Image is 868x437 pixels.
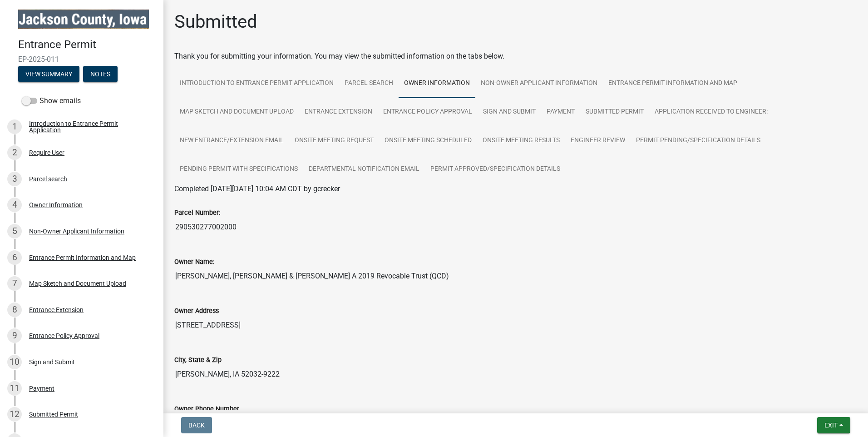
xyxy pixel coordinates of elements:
label: Parcel Number: [174,210,220,216]
a: Owner Information [399,69,475,98]
div: 1 [7,119,22,134]
div: Entrance Permit Information and Map [29,254,136,261]
a: Map Sketch and Document Upload [174,98,299,127]
a: Entrance Extension [299,98,378,127]
a: Permit Pending/Specification Details [631,126,766,155]
div: 11 [7,381,22,396]
a: Payment [541,98,580,127]
wm-modal-confirm: Notes [83,71,118,78]
a: New Entrance/Extension Email [174,126,289,155]
a: Introduction to Entrance Permit Application [174,69,339,98]
div: Payment [29,385,54,392]
div: Entrance Extension [29,307,84,313]
div: Submitted Permit [29,411,78,417]
div: Introduction to Entrance Permit Application [29,120,149,133]
div: 2 [7,145,22,160]
div: 6 [7,250,22,265]
a: Application Received to Engineer: [649,98,773,127]
div: Thank you for submitting your information. You may view the submitted information on the tabs below. [174,51,857,62]
a: Entrance Permit Information and Map [603,69,743,98]
label: Owner Address [174,308,219,314]
div: 8 [7,303,22,317]
div: 4 [7,198,22,212]
a: Onsite Meeting Scheduled [379,126,477,155]
label: Show emails [22,95,81,106]
div: 9 [7,328,22,343]
a: Departmental Notification Email [303,155,425,184]
div: 10 [7,355,22,369]
span: Completed [DATE][DATE] 10:04 AM CDT by gcrecker [174,184,340,193]
div: Map Sketch and Document Upload [29,280,126,287]
div: Entrance Policy Approval [29,333,99,339]
a: Permit Approved/Specification Details [425,155,566,184]
button: Back [181,417,212,433]
a: Entrance Policy Approval [378,98,478,127]
div: 3 [7,172,22,186]
h4: Entrance Permit [18,38,156,51]
div: Parcel search [29,176,67,182]
button: Exit [817,417,850,433]
span: Exit [824,422,838,429]
div: Sign and Submit [29,359,75,365]
wm-modal-confirm: Summary [18,71,79,78]
a: Onsite Meeting Request [289,126,379,155]
a: Onsite Meeting Results [477,126,565,155]
div: Non-Owner Applicant Information [29,228,124,234]
div: 7 [7,276,22,291]
a: Engineer Review [565,126,631,155]
button: View Summary [18,66,79,82]
a: Parcel search [339,69,399,98]
a: Pending Permit with Specifications [174,155,303,184]
a: Non-Owner Applicant Information [475,69,603,98]
img: Jackson County, Iowa [18,10,149,29]
button: Notes [83,66,118,82]
div: 12 [7,407,22,422]
div: 5 [7,224,22,238]
span: EP-2025-011 [18,55,145,64]
div: Require User [29,149,64,156]
a: Submitted Permit [580,98,649,127]
span: Back [188,422,205,429]
label: Owner Name: [174,259,214,265]
label: City, State & Zip [174,357,222,363]
a: Sign and Submit [478,98,541,127]
h1: Submitted [174,11,257,33]
label: Owner Phone Number [174,406,239,412]
div: Owner Information [29,202,83,208]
